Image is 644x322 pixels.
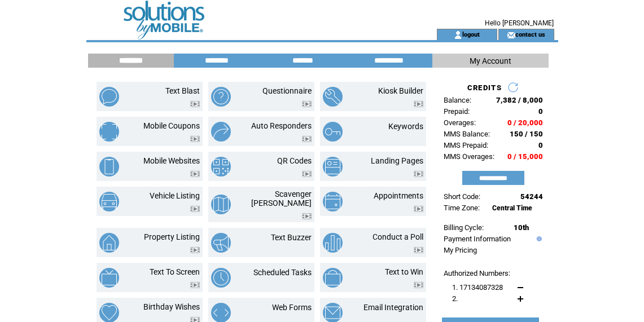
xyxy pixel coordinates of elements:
[444,223,484,232] span: Billing Cycle:
[190,282,200,288] img: video.png
[467,83,502,92] span: CREDITS
[414,206,423,212] img: video.png
[211,157,231,177] img: qr-codes.png
[251,189,312,208] a: Scavenger [PERSON_NAME]
[462,30,480,38] a: logout
[444,235,511,243] a: Payment Information
[444,107,470,116] span: Prepaid:
[373,232,423,241] a: Conduct a Poll
[371,156,423,165] a: Landing Pages
[211,268,231,288] img: scheduled-tasks.png
[211,122,231,142] img: auto-responders.png
[277,156,312,165] a: QR Codes
[253,268,312,277] a: Scheduled Tasks
[538,141,543,149] span: 0
[534,236,542,241] img: help.gif
[507,30,515,39] img: contact_us_icon.gif
[323,233,343,253] img: conduct-a-poll.png
[262,86,312,95] a: Questionnaire
[99,268,119,288] img: text-to-screen.png
[444,246,477,254] a: My Pricing
[302,101,312,107] img: video.png
[211,87,231,107] img: questionnaire.png
[452,283,503,292] span: 1. 17134087328
[444,204,480,212] span: Time Zone:
[302,171,312,177] img: video.png
[190,136,200,142] img: video.png
[452,294,458,303] span: 2.
[211,233,231,253] img: text-buzzer.png
[143,156,200,165] a: Mobile Websites
[510,130,543,138] span: 150 / 150
[444,141,488,149] span: MMS Prepaid:
[302,213,312,219] img: video.png
[444,96,471,104] span: Balance:
[374,191,423,200] a: Appointments
[414,101,423,107] img: video.png
[99,192,119,211] img: vehicle-listing.png
[507,152,543,161] span: 0 / 15,000
[514,223,529,232] span: 10th
[144,232,200,241] a: Property Listing
[251,121,312,130] a: Auto Responders
[444,118,476,127] span: Overages:
[515,30,545,38] a: contact us
[302,136,312,142] img: video.png
[323,87,343,107] img: kiosk-builder.png
[323,157,343,177] img: landing-pages.png
[470,56,511,65] span: My Account
[414,282,423,288] img: video.png
[378,86,423,95] a: Kiosk Builder
[99,87,119,107] img: text-blast.png
[492,204,532,212] span: Central Time
[190,171,200,177] img: video.png
[190,206,200,212] img: video.png
[414,247,423,253] img: video.png
[323,192,343,211] img: appointments.png
[99,157,119,177] img: mobile-websites.png
[271,233,312,242] a: Text Buzzer
[150,267,200,276] a: Text To Screen
[143,302,200,311] a: Birthday Wishes
[538,107,543,116] span: 0
[444,269,510,277] span: Authorized Numbers:
[414,171,423,177] img: video.png
[485,19,554,27] span: Hello [PERSON_NAME]
[323,122,343,142] img: keywords.png
[190,101,200,107] img: video.png
[211,195,231,214] img: scavenger-hunt.png
[165,86,200,95] a: Text Blast
[99,233,119,253] img: property-listing.png
[190,247,200,253] img: video.png
[444,152,494,161] span: MMS Overages:
[444,192,480,201] span: Short Code:
[150,191,200,200] a: Vehicle Listing
[454,30,462,39] img: account_icon.gif
[520,192,543,201] span: 54244
[444,130,490,138] span: MMS Balance:
[323,268,343,288] img: text-to-win.png
[496,96,543,104] span: 7,382 / 8,000
[363,303,423,312] a: Email Integration
[388,122,423,131] a: Keywords
[99,122,119,142] img: mobile-coupons.png
[272,303,312,312] a: Web Forms
[507,118,543,127] span: 0 / 20,000
[143,121,200,130] a: Mobile Coupons
[385,267,423,276] a: Text to Win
